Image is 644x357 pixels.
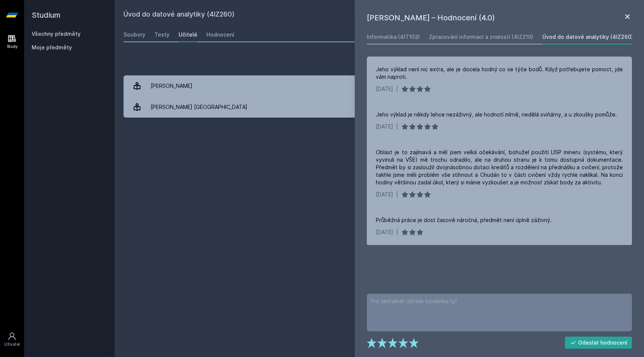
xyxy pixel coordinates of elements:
[124,27,145,42] a: Soubory
[154,31,169,38] div: Testy
[376,85,393,93] div: [DATE]
[396,123,398,130] div: |
[376,123,393,130] div: [DATE]
[206,31,234,38] div: Hodnocení
[2,30,23,53] a: Study
[2,328,23,351] a: Uživatel
[154,27,169,42] a: Testy
[124,9,551,21] h2: Úvod do datové analytiky (4IZ260)
[124,97,635,118] a: [PERSON_NAME] [GEOGRAPHIC_DATA] 2 hodnocení 5.0
[179,31,197,38] div: Učitelé
[396,85,398,93] div: |
[206,27,234,42] a: Hodnocení
[4,342,20,347] div: Uživatel
[32,44,72,51] span: Moje předměty
[151,78,192,93] div: [PERSON_NAME]
[124,31,145,38] div: Soubory
[376,66,623,81] div: Jeho výklad není nic extra, ale je docela hodný co se týče bodů. Když potřebujete pomoct, jde vám...
[32,31,81,37] a: Všechny předměty
[7,44,18,49] div: Study
[179,27,197,42] a: Učitelé
[376,111,617,118] div: Jeho výklad je někdy lehce nezáživný, ale hodnotí mírně, nedělá sviňárny, a u zkoušky pomůže.
[124,75,635,97] a: [PERSON_NAME] 4 hodnocení 4.0
[151,100,247,115] div: [PERSON_NAME] [GEOGRAPHIC_DATA]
